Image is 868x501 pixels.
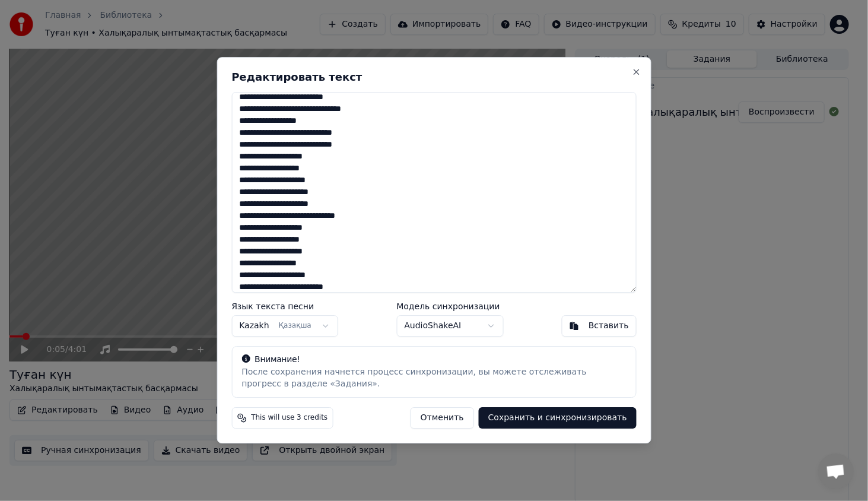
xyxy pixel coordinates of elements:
[241,367,627,391] div: После сохранения начнется процесс синхронизации, вы можете отслеживать прогресс в разделе «Задания».
[589,320,629,332] div: Вставить
[411,408,474,429] button: Отменить
[241,354,627,366] div: Внимание!
[231,302,338,310] label: Язык текста песни
[231,72,637,83] h2: Редактировать текст
[396,302,503,310] label: Модель синхронизации
[251,414,328,423] span: This will use 3 credits
[479,408,637,429] button: Сохранить и синхронизировать
[562,315,637,337] button: Вставить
